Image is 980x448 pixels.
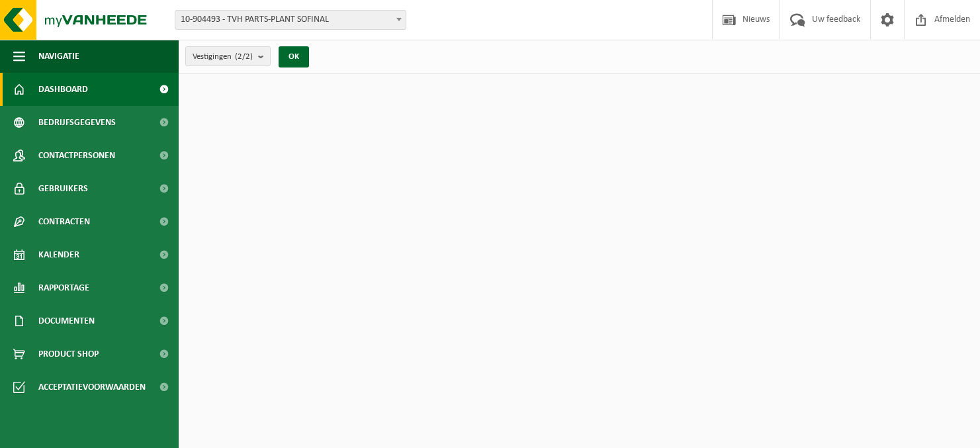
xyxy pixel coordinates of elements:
span: Product Shop [38,337,99,371]
span: Bedrijfsgegevens [38,106,116,139]
span: Rapportage [38,271,89,304]
count: (2/2) [235,52,253,61]
span: Acceptatievoorwaarden [38,371,146,404]
span: Gebruikers [38,172,88,205]
span: Contracten [38,205,90,238]
span: Dashboard [38,73,88,106]
span: Vestigingen [193,47,253,67]
button: Vestigingen(2/2) [185,46,271,66]
button: OK [279,46,309,67]
span: 10-904493 - TVH PARTS-PLANT SOFINAL [175,11,406,29]
span: Documenten [38,304,95,337]
span: Navigatie [38,40,79,73]
span: 10-904493 - TVH PARTS-PLANT SOFINAL [175,10,406,30]
span: Contactpersonen [38,139,115,172]
span: Kalender [38,238,79,271]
